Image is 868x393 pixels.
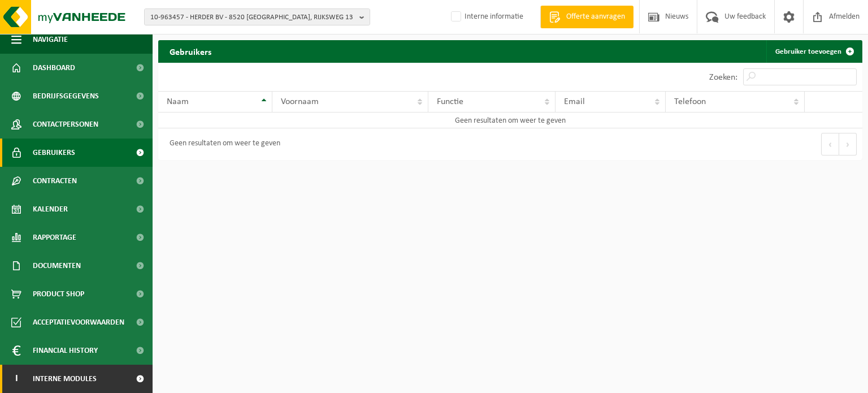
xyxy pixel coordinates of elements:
button: Next [839,133,857,156]
span: 10-963457 - HERDER BV - 8520 [GEOGRAPHIC_DATA], RIJKSWEG 13 [150,9,355,26]
td: Geen resultaten om weer te geven [158,113,862,128]
label: Interne informatie [449,8,523,25]
span: Naam [167,97,189,106]
span: Rapportage [33,223,76,252]
span: Navigatie [33,25,68,54]
label: Zoeken: [709,73,737,82]
span: Kalender [33,195,68,223]
button: 10-963457 - HERDER BV - 8520 [GEOGRAPHIC_DATA], RIJKSWEG 13 [144,8,370,25]
span: I [11,365,21,393]
span: Documenten [33,252,81,280]
span: Contactpersonen [33,110,98,139]
span: Interne modules [33,365,97,393]
span: Bedrijfsgegevens [33,82,99,110]
span: Dashboard [33,54,75,82]
span: Voornaam [281,97,319,106]
button: Previous [821,133,839,156]
div: Geen resultaten om weer te geven [164,134,280,154]
span: Contracten [33,167,77,195]
span: Email [564,97,585,106]
a: Offerte aanvragen [540,6,633,28]
span: Functie [437,97,463,106]
span: Offerte aanvragen [563,11,628,23]
span: Gebruikers [33,139,75,167]
span: Acceptatievoorwaarden [33,308,124,336]
h2: Gebruikers [158,40,223,62]
span: Telefoon [674,97,706,106]
span: Financial History [33,336,98,365]
span: Product Shop [33,280,84,308]
a: Gebruiker toevoegen [766,40,861,63]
